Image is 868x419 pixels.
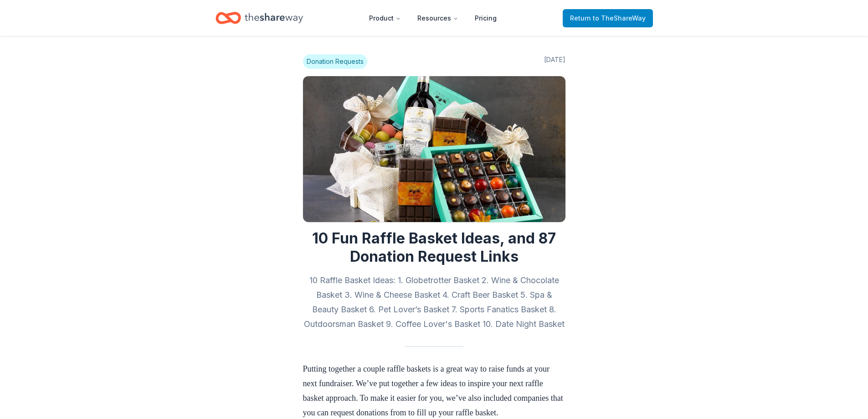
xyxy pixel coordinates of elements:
[303,273,565,331] h2: 10 Raffle Basket Ideas: 1. Globetrotter Basket 2. Wine & Chocolate Basket 3. Wine & Cheese Basket...
[410,9,466,27] button: Resources
[303,229,565,266] h1: 10 Fun Raffle Basket Ideas, and 87 Donation Request Links
[303,54,367,69] span: Donation Requests
[362,7,504,29] nav: Main
[216,7,303,29] a: Home
[570,13,646,24] span: Return
[593,14,646,22] span: to TheShareWay
[467,9,504,27] a: Pricing
[303,76,565,222] img: Image for 10 Fun Raffle Basket Ideas, and 87 Donation Request Links
[362,9,408,27] button: Product
[544,54,565,69] span: [DATE]
[563,9,653,27] a: Returnto TheShareWay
